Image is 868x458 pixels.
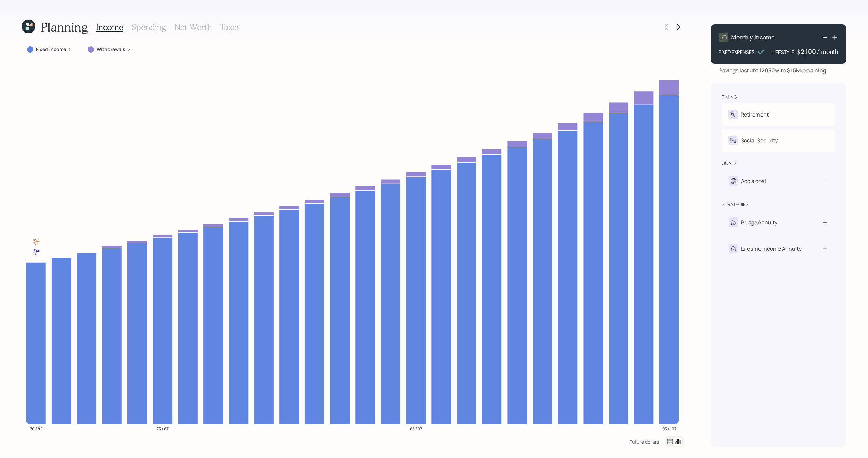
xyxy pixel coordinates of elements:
[719,48,755,56] div: FIXED EXPENSES
[36,46,66,53] label: Fixed Income
[772,48,794,56] div: LIFESTYLE
[41,20,88,34] h1: Planning
[761,67,775,74] b: 2050
[174,22,212,32] h3: Net Worth
[220,22,240,32] h3: Taxes
[722,201,749,208] div: strategies
[630,439,659,445] div: Future dollars
[817,48,838,56] h4: / month
[132,22,166,32] h3: Spending
[741,110,769,119] div: Retirement
[30,425,42,431] tspan: 70 / 82
[410,425,422,431] tspan: 85 / 97
[722,160,737,167] div: goals
[797,48,801,56] h4: $
[741,245,802,253] div: Lifetime Income Annuity
[97,46,125,53] label: Withdrawals
[731,34,775,41] h4: Monthly Income
[741,177,766,185] div: Add a goal
[157,425,169,431] tspan: 75 / 87
[96,22,123,32] h3: Income
[741,218,777,226] div: Bridge Annuity
[719,66,826,75] div: Savings last until with $1.5M remaining
[801,47,817,56] div: 2,100
[741,136,778,144] div: Social Security
[662,425,676,431] tspan: 95 / 107
[722,93,737,100] div: timing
